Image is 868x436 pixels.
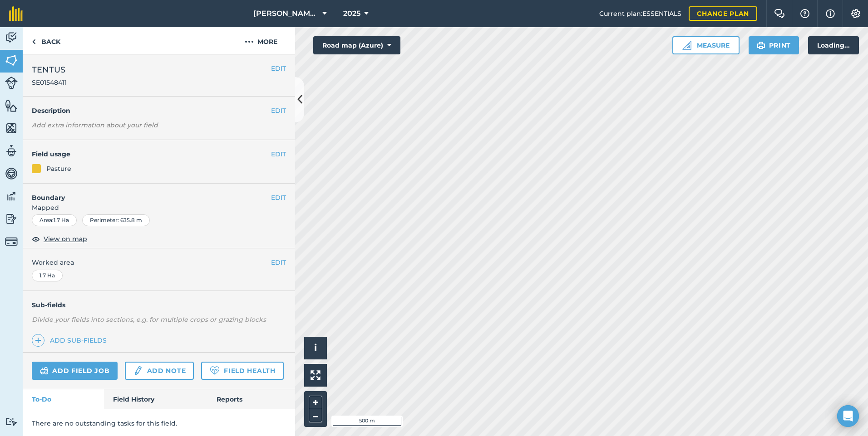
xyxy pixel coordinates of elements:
[32,315,266,324] em: Divide your fields into sections, e.g. for multiple crops or grazing blocks
[5,53,18,67] img: svg+xml;base64,PHN2ZyB4bWxucz0iaHR0cDovL3d3dy53My5vcmcvMjAwMC9zdmciIHdpZHRoPSI1NiIgaGVpZ2h0PSI2MC...
[5,212,18,226] img: svg+xml;base64,PD94bWwgdmVyc2lvbj0iMS4wIiBlbmNvZGluZz0idXRmLTgiPz4KPCEtLSBHZW5lcmF0b3I6IEFkb2JlIE...
[757,40,765,51] img: svg+xml;base64,PHN2ZyB4bWxucz0iaHR0cDovL3d3dy53My5vcmcvMjAwMC9zdmciIHdpZHRoPSIxOSIgaGVpZ2h0PSIyNC...
[309,409,322,422] button: –
[5,31,18,44] img: svg+xml;base64,PD94bWwgdmVyc2lvbj0iMS4wIiBlbmNvZGluZz0idXRmLTgiPz4KPCEtLSBHZW5lcmF0b3I6IEFkb2JlIE...
[23,184,271,203] h4: Boundary
[271,106,286,116] button: EDIT
[799,9,810,18] img: A question mark icon
[271,63,286,73] button: EDIT
[271,257,286,267] button: EDIT
[227,27,295,54] button: More
[32,106,286,116] h4: Description
[104,389,207,409] a: Field History
[5,121,18,135] img: svg+xml;base64,PHN2ZyB4bWxucz0iaHR0cDovL3d3dy53My5vcmcvMjAwMC9zdmciIHdpZHRoPSI1NiIgaGVpZ2h0PSI2MC...
[201,362,283,380] a: Field Health
[23,389,104,409] a: To-Do
[599,9,681,19] span: Current plan : ESSENTIALS
[9,6,23,21] img: fieldmargin Logo
[313,36,400,54] button: Road map (Azure)
[271,149,286,159] button: EDIT
[271,193,286,203] button: EDIT
[5,144,18,158] img: svg+xml;base64,PD94bWwgdmVyc2lvbj0iMS4wIiBlbmNvZGluZz0idXRmLTgiPz4KPCEtLSBHZW5lcmF0b3I6IEFkb2JlIE...
[82,214,150,226] div: Perimeter : 635.8 m
[23,27,69,54] a: Back
[32,270,63,281] div: 1.7 Ha
[32,149,271,159] h4: Field usage
[314,342,317,354] span: i
[32,214,77,226] div: Area : 1.7 Ha
[32,257,286,267] span: Worked area
[850,9,861,18] img: A cog icon
[808,36,859,54] div: Loading...
[245,36,254,47] img: svg+xml;base64,PHN2ZyB4bWxucz0iaHR0cDovL3d3dy53My5vcmcvMjAwMC9zdmciIHdpZHRoPSIyMCIgaGVpZ2h0PSIyNC...
[682,41,691,50] img: Ruler icon
[32,334,110,347] a: Add sub-fields
[133,365,143,376] img: svg+xml;base64,PD94bWwgdmVyc2lvbj0iMS4wIiBlbmNvZGluZz0idXRmLTgiPz4KPCEtLSBHZW5lcmF0b3I6IEFkb2JlIE...
[207,389,295,409] a: Reports
[40,365,49,376] img: svg+xml;base64,PD94bWwgdmVyc2lvbj0iMS4wIiBlbmNvZGluZz0idXRmLTgiPz4KPCEtLSBHZW5lcmF0b3I6IEFkb2JlIE...
[32,63,67,76] span: TENTUS
[32,121,158,129] em: Add extra information about your field
[23,300,295,310] h4: Sub-fields
[44,234,87,244] span: View on map
[32,36,36,47] img: svg+xml;base64,PHN2ZyB4bWxucz0iaHR0cDovL3d3dy53My5vcmcvMjAwMC9zdmciIHdpZHRoPSI5IiBoZWlnaHQ9IjI0Ii...
[672,36,740,54] button: Measure
[343,8,360,19] span: 2025
[5,235,18,248] img: svg+xml;base64,PD94bWwgdmVyc2lvbj0iMS4wIiBlbmNvZGluZz0idXRmLTgiPz4KPCEtLSBHZW5lcmF0b3I6IEFkb2JlIE...
[32,418,286,428] p: There are no outstanding tasks for this field.
[23,203,295,213] span: Mapped
[35,335,41,346] img: svg+xml;base64,PHN2ZyB4bWxucz0iaHR0cDovL3d3dy53My5vcmcvMjAwMC9zdmciIHdpZHRoPSIxNCIgaGVpZ2h0PSIyNC...
[253,8,319,19] span: [PERSON_NAME][GEOGRAPHIC_DATA]
[32,233,40,244] img: svg+xml;base64,PHN2ZyB4bWxucz0iaHR0cDovL3d3dy53My5vcmcvMjAwMC9zdmciIHdpZHRoPSIxOCIgaGVpZ2h0PSIyNC...
[32,78,67,87] span: SE01548411
[125,362,194,380] a: Add note
[46,164,71,174] div: Pasture
[5,99,18,112] img: svg+xml;base64,PHN2ZyB4bWxucz0iaHR0cDovL3d3dy53My5vcmcvMjAwMC9zdmciIHdpZHRoPSI1NiIgaGVpZ2h0PSI2MC...
[32,362,118,380] a: Add field job
[5,77,18,89] img: svg+xml;base64,PD94bWwgdmVyc2lvbj0iMS4wIiBlbmNvZGluZz0idXRmLTgiPz4KPCEtLSBHZW5lcmF0b3I6IEFkb2JlIE...
[5,417,18,426] img: svg+xml;base64,PD94bWwgdmVyc2lvbj0iMS4wIiBlbmNvZGluZz0idXRmLTgiPz4KPCEtLSBHZW5lcmF0b3I6IEFkb2JlIE...
[309,396,322,409] button: +
[826,8,835,19] img: svg+xml;base64,PHN2ZyB4bWxucz0iaHR0cDovL3d3dy53My5vcmcvMjAwMC9zdmciIHdpZHRoPSIxNyIgaGVpZ2h0PSIxNy...
[774,9,785,18] img: Two speech bubbles overlapping with the left bubble in the forefront
[5,189,18,203] img: svg+xml;base64,PD94bWwgdmVyc2lvbj0iMS4wIiBlbmNvZGluZz0idXRmLTgiPz4KPCEtLSBHZW5lcmF0b3I6IEFkb2JlIE...
[5,167,18,180] img: svg+xml;base64,PD94bWwgdmVyc2lvbj0iMS4wIiBlbmNvZGluZz0idXRmLTgiPz4KPCEtLSBHZW5lcmF0b3I6IEFkb2JlIE...
[749,36,799,54] button: Print
[32,233,87,244] button: View on map
[311,370,321,380] img: Four arrows, one pointing top left, one top right, one bottom right and the last bottom left
[837,405,859,427] div: Open Intercom Messenger
[304,337,327,359] button: i
[689,6,757,21] a: Change plan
